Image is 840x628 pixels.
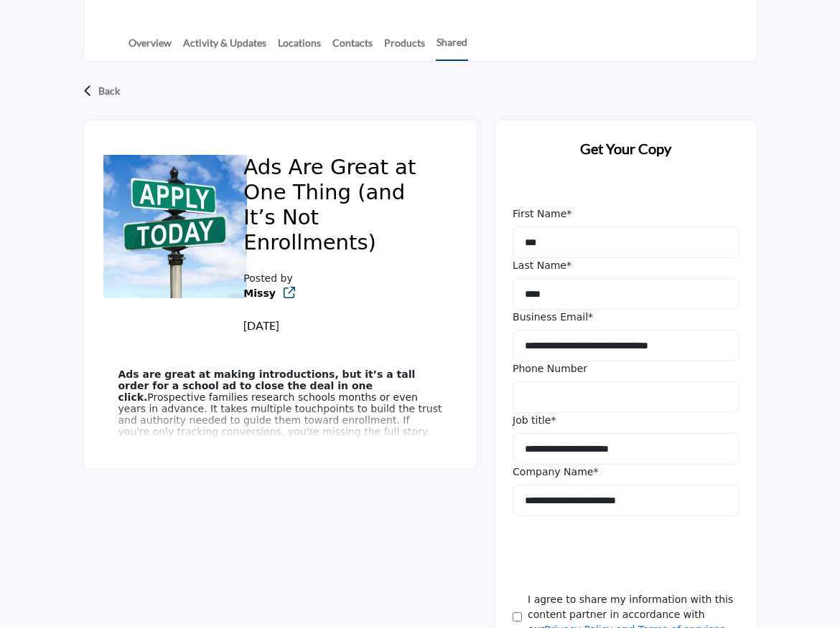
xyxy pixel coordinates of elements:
label: Phone Number [513,361,587,376]
a: Overview [128,35,172,60]
a: Products [383,35,426,60]
iframe: reCAPTCHA [513,521,731,577]
p: Back [98,78,120,104]
b: Redirect to company listing - truth-tree [243,286,276,301]
img: No Feature content logo [103,155,247,298]
span: [DATE] [243,318,279,332]
input: Agree Terms & Conditions [513,612,522,622]
strong: Ads are great at making introductions, but it’s a tall order for a school ad to close the deal in... [118,368,416,403]
a: Contacts [332,35,373,60]
input: Phone Number [513,381,739,413]
input: First Name [513,227,739,258]
a: Locations [277,35,322,60]
input: Company Name [513,485,739,516]
label: Company Name* [513,465,598,480]
label: First Name* [513,206,571,222]
label: Last Name* [513,258,571,273]
h2: Ads Are Great at One Thing (and It’s Not Enrollments) [243,155,442,260]
p: Prospective families research schools months or even years in advance. It takes multiple touchpoi... [118,368,443,437]
div: Posted by [243,271,317,334]
label: Business Email* [513,310,593,325]
a: Shared [436,34,468,61]
input: Last Name [513,278,739,310]
a: Activity & Updates [182,35,267,60]
h2: Get Your Copy [513,138,739,159]
a: Missy [243,287,276,299]
label: Job title* [513,413,556,428]
input: Business Email [513,330,739,361]
input: Job Title [513,433,739,465]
